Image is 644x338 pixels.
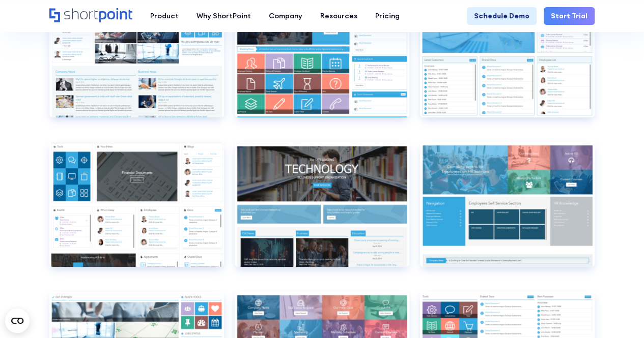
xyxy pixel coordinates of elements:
a: Intranet Layout 12 [49,142,224,281]
div: Pricing [375,11,400,21]
a: Resources [311,7,366,25]
div: Why ShortPoint [197,11,251,21]
iframe: Chat Widget [593,289,644,338]
a: Intranet Layout 3 [420,142,595,281]
a: Why ShortPoint [187,7,260,25]
button: Open CMP widget [5,309,30,333]
div: Resources [320,11,357,21]
a: Product [141,7,187,25]
a: Pricing [366,7,408,25]
a: Company [260,7,311,25]
a: Start Trial [544,7,595,25]
a: Schedule Demo [467,7,537,25]
div: Company [269,11,302,21]
div: Product [150,11,179,21]
a: Home [49,8,132,23]
a: Intranet Layout 2 [235,142,409,281]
